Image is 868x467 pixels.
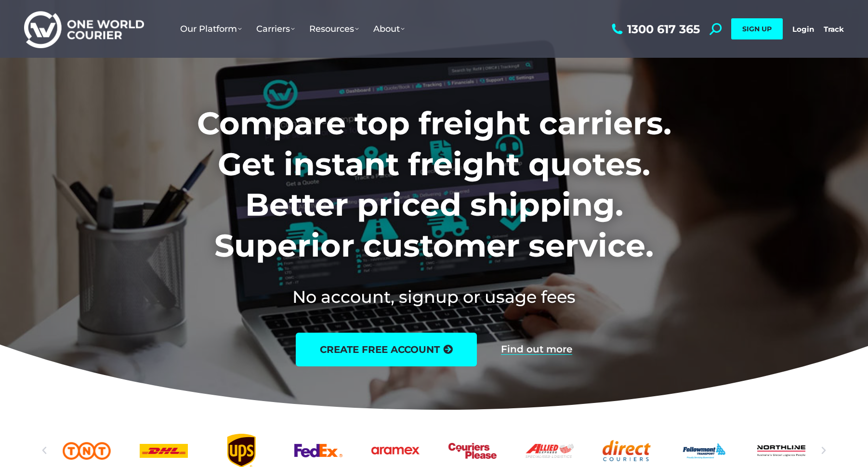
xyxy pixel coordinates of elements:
span: About [373,24,405,34]
a: Carriers [249,14,302,44]
a: Resources [302,14,366,44]
h2: No account, signup or usage fees [133,285,735,309]
span: Our Platform [180,24,242,34]
a: SIGN UP [731,18,783,39]
a: Our Platform [173,14,249,44]
a: 1300 617 365 [609,23,700,35]
a: Track [824,25,844,34]
a: About [366,14,412,44]
span: Resources [309,24,359,34]
h1: Compare top freight carriers. Get instant freight quotes. Better priced shipping. Superior custom... [133,103,735,266]
span: Carriers [256,24,295,34]
span: SIGN UP [742,25,772,33]
a: create free account [296,333,477,366]
a: Login [792,25,814,34]
a: Find out more [501,344,572,355]
img: One World Courier [24,10,144,49]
